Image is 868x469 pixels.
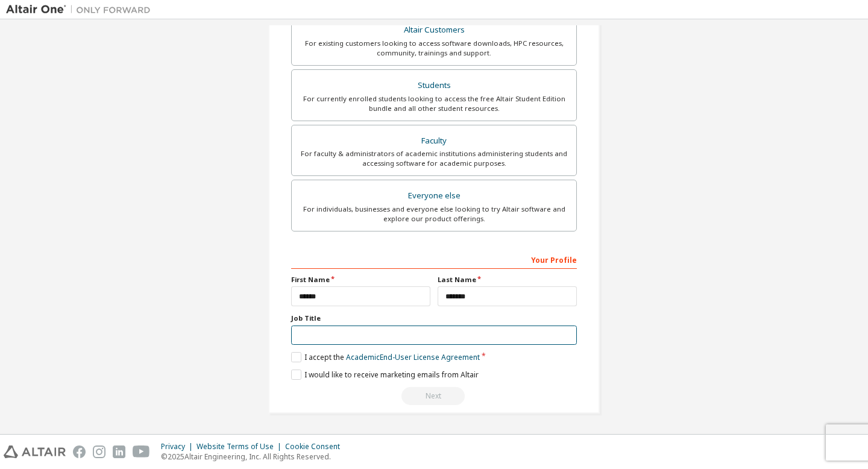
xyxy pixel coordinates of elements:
div: Faculty [299,133,569,150]
div: For faculty & administrators of academic institutions administering students and accessing softwa... [299,149,569,168]
div: For currently enrolled students looking to access the free Altair Student Edition bundle and all ... [299,94,569,113]
p: © 2025 Altair Engineering, Inc. All Rights Reserved. [161,452,347,462]
div: Cookie Consent [285,442,347,452]
label: First Name [291,275,430,285]
label: Job Title [291,313,577,323]
label: Last Name [438,275,577,285]
img: facebook.svg [73,445,86,458]
a: Academic End-User License Agreement [346,352,480,362]
div: Altair Customers [299,22,569,39]
div: For existing customers looking to access software downloads, HPC resources, community, trainings ... [299,39,569,58]
div: Read and acccept EULA to continue [291,387,577,405]
img: instagram.svg [93,445,105,458]
img: Altair One [6,4,157,16]
label: I would like to receive marketing emails from Altair [291,370,479,380]
label: I accept the [291,352,480,362]
div: Privacy [161,442,197,452]
div: For individuals, businesses and everyone else looking to try Altair software and explore our prod... [299,204,569,224]
div: Everyone else [299,187,569,204]
img: linkedin.svg [113,445,125,458]
div: Students [299,77,569,94]
div: Website Terms of Use [197,442,285,452]
img: altair_logo.svg [4,445,66,458]
img: youtube.svg [133,445,150,458]
div: Your Profile [291,250,577,269]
